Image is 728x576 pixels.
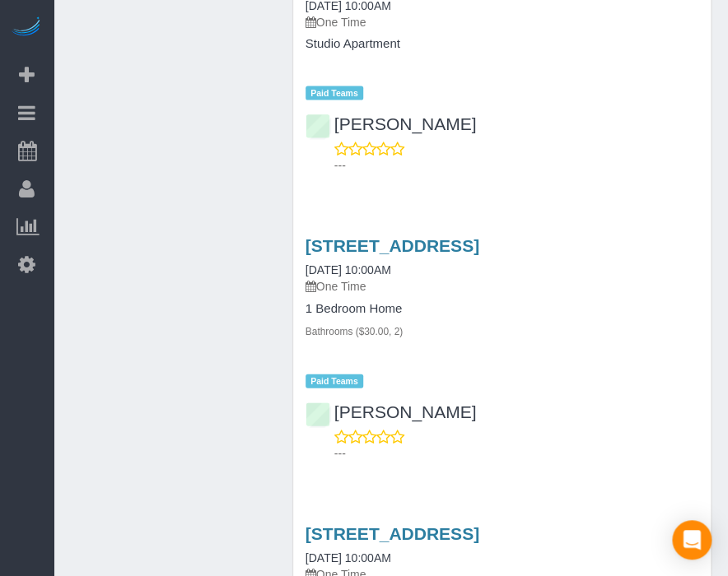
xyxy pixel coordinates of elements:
[306,262,391,276] a: [DATE] 10:00AM
[306,550,391,564] a: [DATE] 10:00AM
[306,374,363,388] span: Paid Teams
[306,235,479,254] a: [STREET_ADDRESS]
[306,402,477,420] a: [PERSON_NAME]
[306,86,363,100] span: Paid Teams
[306,13,698,30] p: One Time
[672,520,712,560] div: Open Intercom Messenger
[306,36,698,50] h4: Studio Apartment
[306,114,477,132] a: [PERSON_NAME]
[306,523,479,542] a: [STREET_ADDRESS]
[334,156,698,173] p: ---
[334,444,698,461] p: ---
[306,301,698,315] h4: 1 Bedroom Home
[306,325,403,337] small: Bathrooms ($30.00, 2)
[10,16,43,39] img: Automaid Logo
[306,277,698,294] p: One Time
